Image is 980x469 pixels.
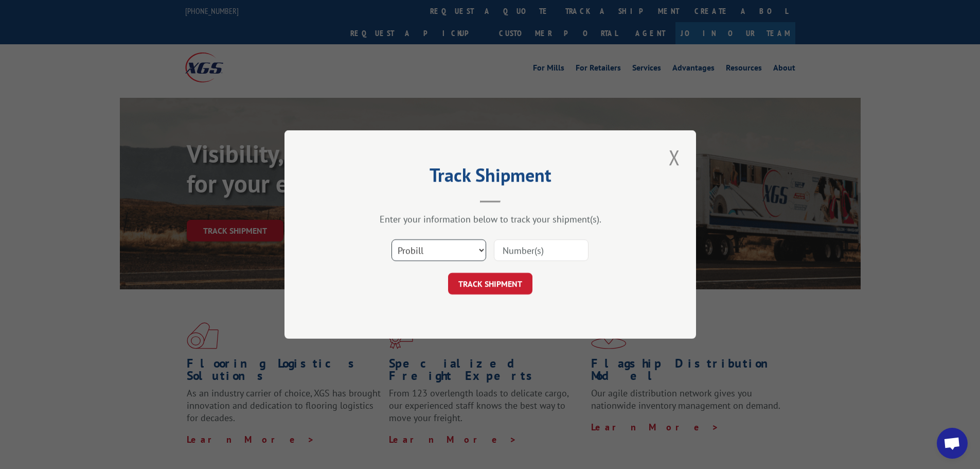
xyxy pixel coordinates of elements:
button: TRACK SHIPMENT [448,273,532,294]
input: Number(s) [494,239,589,261]
h2: Track Shipment [336,168,645,187]
div: Enter your information below to track your shipment(s). [336,213,645,225]
a: Open chat [937,428,968,459]
button: Close modal [666,143,683,171]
